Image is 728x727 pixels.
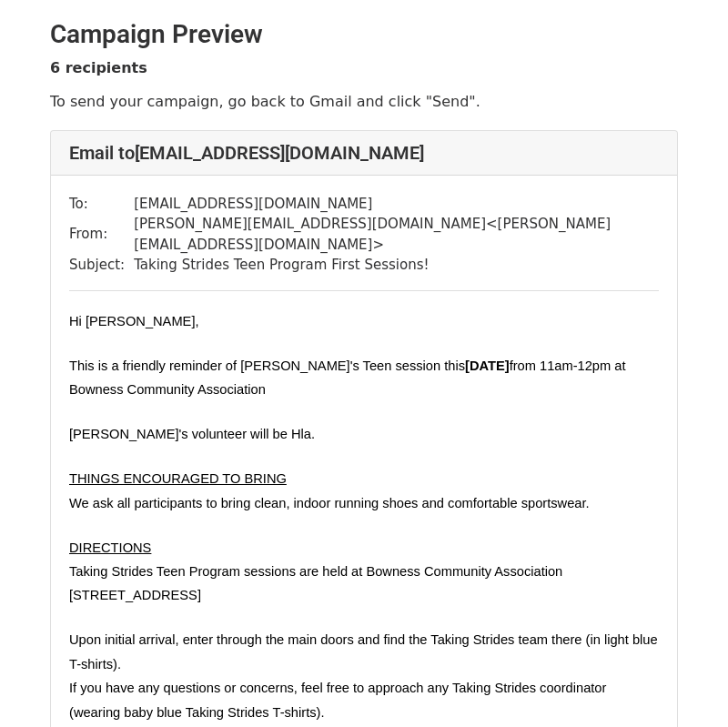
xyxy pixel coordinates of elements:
p: To send your campaign, go back to Gmail and click "Send". [50,92,678,111]
td: [PERSON_NAME][EMAIL_ADDRESS][DOMAIN_NAME] < [PERSON_NAME][EMAIL_ADDRESS][DOMAIN_NAME] > [134,214,659,255]
td: Subject: [69,255,134,276]
span: [PERSON_NAME]'s volunteer will be Hla. [69,427,315,441]
span: This is a friendly reminder of [PERSON_NAME]'s Teen session this [69,358,465,373]
span: DIRECTIONS [69,540,151,555]
span: THINGS ENCOURAGED TO BRING [69,471,287,486]
span: We ask all participants to bring clean, indoor running shoes and comfortable sportswear. [69,496,590,510]
td: From: [69,214,134,255]
strong: 6 recipients [50,59,147,76]
span: [DATE] [465,358,510,373]
span: Hi [PERSON_NAME], [69,314,199,328]
span: Upon initial arrival, enter through the main doors and find the Taking Strides team there (in lig... [69,632,661,671]
h2: Campaign Preview [50,19,678,50]
h4: Email to [EMAIL_ADDRESS][DOMAIN_NAME] [69,142,659,164]
td: [EMAIL_ADDRESS][DOMAIN_NAME] [134,194,659,215]
span: Taking Strides Teen Program sessions are held at Bowness Community Association [STREET_ADDRESS] [69,564,566,602]
td: To: [69,194,134,215]
span: from 11am-12pm at Bowness Community Association [69,358,630,397]
span: If you have any questions or concerns, feel free to approach any Taking Strides coordinator (wear... [69,681,610,719]
td: Taking Strides Teen Program First Sessions! [134,255,659,276]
